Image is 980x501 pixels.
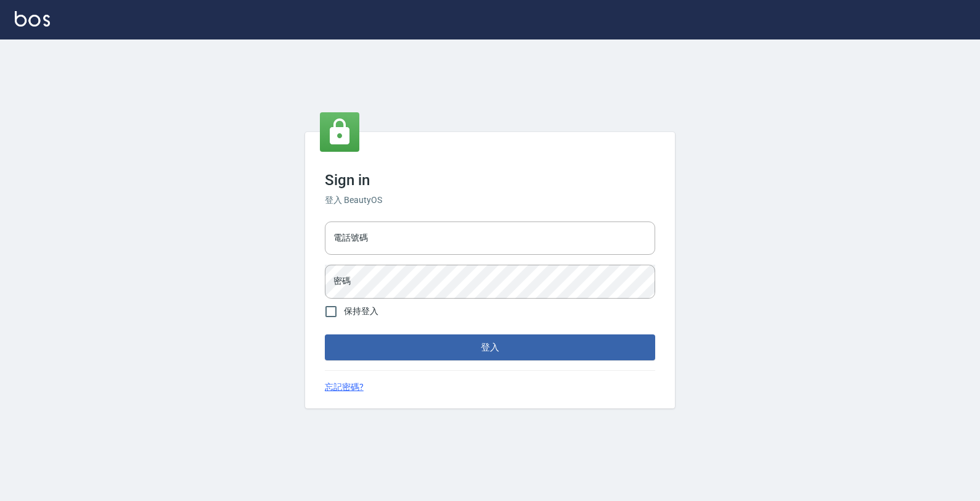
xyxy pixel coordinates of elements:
button: 登入 [325,334,655,360]
span: 保持登入 [344,305,378,318]
h6: 登入 BeautyOS [325,194,655,207]
h3: Sign in [325,172,655,189]
img: Logo [15,11,50,27]
a: 忘記密碼? [325,381,364,394]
